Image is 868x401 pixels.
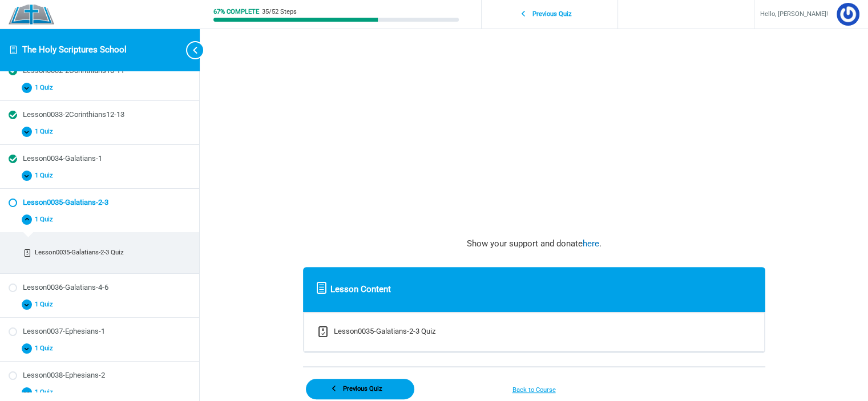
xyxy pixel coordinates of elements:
div: Completed [9,155,17,163]
span: Hello, [PERSON_NAME]! [760,9,828,21]
a: The Holy Scriptures School [22,44,127,55]
button: 1 Quiz [9,79,191,96]
span: 1 Quiz [32,388,60,396]
span: Previous Quiz [526,10,579,18]
a: Not started Lesson0037-Ephesians-1 [9,326,191,337]
a: Incomplete Lesson0035-Galatians-2-3 Quiz [13,245,187,261]
span: 1 Quiz [32,345,60,353]
span: Lesson Content [330,282,391,298]
span: 1 Quiz [32,172,60,180]
button: 1 Quiz [9,384,191,401]
a: Completed Lesson0033-2Corinthians12-13 [9,110,191,120]
div: Lesson0038-Ephesians-2 [23,370,191,381]
a: Not started Lesson0038-Ephesians-2 [9,370,191,381]
span: 1 Quiz [32,128,60,136]
div: 35/52 Steps [262,9,297,15]
a: Incomplete Lesson0035-Galatians-2-3 Quiz [316,313,753,351]
a: Previous Quiz [306,379,414,400]
span: 1 Quiz [32,301,60,309]
span: 1 Quiz [32,216,60,224]
div: Lesson0033-2Corinthians12-13 [23,110,191,120]
span: Previous Quiz [337,385,389,393]
a: Previous Quiz [485,4,615,25]
div: Completed [9,111,17,119]
div: Lesson0037-Ephesians-1 [23,326,191,337]
div: Lesson0035-Galatians-2-3 Quiz [35,248,184,257]
div: Not started [9,199,17,207]
p: Show your support and donate . [303,236,765,252]
div: Lesson0035-Galatians-2-3 [23,197,191,208]
a: here [583,238,599,249]
div: Lesson0036-Galatians-4-6 [23,282,191,293]
div: Not started [9,371,17,380]
a: Not started Lesson0035-Galatians-2-3 [9,197,191,208]
div: Not started [9,283,17,292]
div: Lesson0035-Galatians-2-3 Quiz [334,325,436,338]
div: 67% Complete [213,9,259,15]
button: 1 Quiz [9,296,191,313]
button: 1 Quiz [9,211,191,228]
div: Not started [9,327,17,336]
button: Toggle sidebar navigation [177,29,200,71]
span: 1 Quiz [32,84,60,92]
div: Incomplete [316,325,330,339]
button: 1 Quiz [9,123,191,140]
a: Back to Course [480,384,588,396]
div: Lesson0034-Galatians-1 [23,153,191,164]
button: 1 Quiz [9,340,191,357]
button: 1 Quiz [9,167,191,184]
a: Completed Lesson0034-Galatians-1 [9,153,191,164]
div: Incomplete [23,249,31,257]
a: Not started Lesson0036-Galatians-4-6 [9,282,191,293]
